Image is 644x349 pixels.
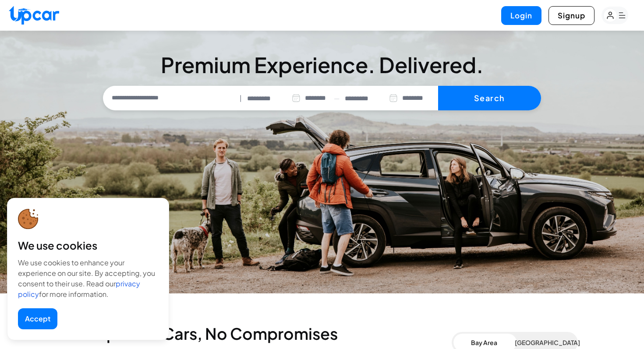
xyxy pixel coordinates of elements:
button: Search [438,86,541,110]
span: | [240,93,242,103]
img: cookie-icon.svg [18,209,39,229]
div: We use cookies [18,238,158,252]
button: Login [501,6,541,25]
img: Upcar Logo [9,6,59,25]
div: We use cookies to enhance your experience on our site. By accepting, you consent to their use. Re... [18,257,158,300]
h2: Handpicked Cars, No Compromises [66,325,452,342]
h3: Premium Experience. Delivered. [103,54,541,75]
span: — [334,93,340,103]
button: Signup [548,6,594,25]
button: Accept [18,308,57,329]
